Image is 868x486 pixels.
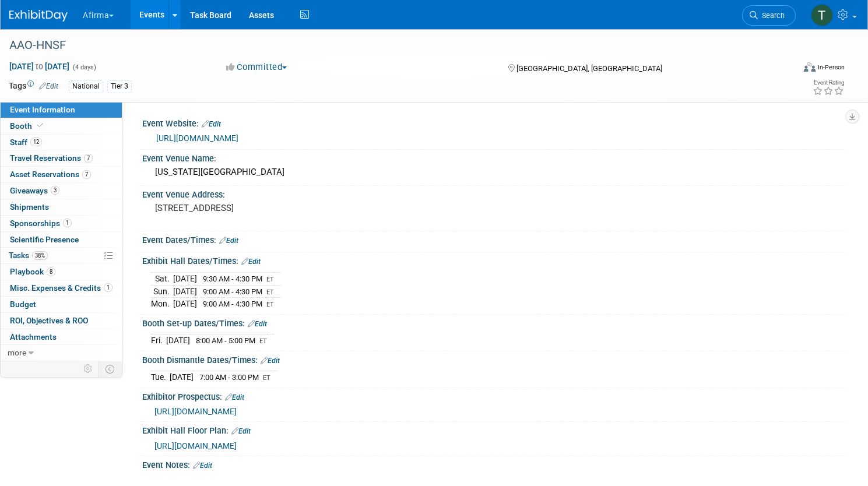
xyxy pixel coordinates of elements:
a: ROI, Objectives & ROO [1,313,122,329]
img: Format-Inperson.png [804,62,816,72]
div: Event Notes: [142,456,845,471]
span: to [34,62,45,71]
a: Sponsorships1 [1,216,122,231]
td: [DATE] [170,371,194,383]
td: Fri. [151,334,166,347]
a: more [1,345,122,361]
pre: [STREET_ADDRESS] [155,203,422,213]
span: Attachments [10,332,57,341]
a: Travel Reservations7 [1,150,122,166]
td: [DATE] [173,298,197,310]
span: Giveaways [10,186,59,195]
a: Shipments [1,199,122,215]
a: Edit [231,427,251,435]
span: ROI, Objectives & ROO [10,316,88,325]
div: Booth Set-up Dates/Times: [142,315,845,330]
div: Event Rating [813,80,844,86]
a: Edit [261,357,280,365]
span: 12 [30,138,42,146]
a: Edit [202,120,221,128]
span: Scientific Presence [10,235,79,244]
img: Taylor Sebesta [811,4,833,26]
span: 8:00 AM - 5:00 PM [196,336,255,345]
td: [DATE] [173,272,197,285]
a: [URL][DOMAIN_NAME] [154,441,237,450]
a: Edit [225,393,244,402]
img: ExhibitDay [9,10,68,22]
div: [US_STATE][GEOGRAPHIC_DATA] [151,163,836,181]
td: Personalize Event Tab Strip [78,361,99,376]
td: Sun. [151,285,173,298]
a: Asset Reservations7 [1,167,122,182]
td: [DATE] [166,334,190,347]
a: Attachments [1,329,122,345]
span: more [8,348,26,357]
div: Booth Dismantle Dates/Times: [142,351,845,367]
span: Tasks [9,251,48,260]
span: 7 [84,154,93,163]
span: Budget [10,300,36,309]
button: Committed [222,61,291,73]
a: Tasks38% [1,248,122,263]
a: Edit [193,462,212,470]
div: National [69,80,103,93]
span: Playbook [10,267,55,276]
span: (4 days) [72,64,96,71]
span: 1 [104,283,113,292]
span: 9:30 AM - 4:30 PM [203,274,262,283]
div: Exhibitor Prospectus: [142,388,845,403]
a: [URL][DOMAIN_NAME] [154,407,237,416]
span: Asset Reservations [10,170,91,179]
span: ET [259,337,267,345]
div: Event Venue Address: [142,186,845,200]
div: In-Person [817,63,845,72]
td: Mon. [151,298,173,310]
span: 7 [82,170,91,179]
a: Staff12 [1,135,122,150]
td: Toggle Event Tabs [99,361,122,376]
a: Event Information [1,102,122,118]
span: 9:00 AM - 4:30 PM [203,287,262,296]
div: Tier 3 [107,80,132,93]
td: Tags [9,80,58,93]
span: Booth [10,121,45,131]
a: Edit [39,82,58,90]
div: Event Format [720,61,845,78]
span: [DATE] [DATE] [9,61,70,72]
a: Search [742,5,796,26]
a: Edit [241,258,261,266]
i: Booth reservation complete [37,122,43,129]
a: Scientific Presence [1,232,122,248]
a: Giveaways3 [1,183,122,199]
span: Shipments [10,202,49,212]
td: Sat. [151,272,173,285]
span: 9:00 AM - 4:30 PM [203,300,262,308]
span: ET [266,288,274,296]
div: Event Dates/Times: [142,231,845,246]
td: [DATE] [173,285,197,298]
td: Tue. [151,371,170,383]
span: [GEOGRAPHIC_DATA], [GEOGRAPHIC_DATA] [516,64,662,73]
span: ET [266,301,274,308]
a: [URL][DOMAIN_NAME] [156,133,238,143]
span: 7:00 AM - 3:00 PM [199,373,259,382]
a: Misc. Expenses & Credits1 [1,280,122,296]
span: 3 [51,186,59,195]
div: Exhibit Hall Dates/Times: [142,252,845,267]
span: Sponsorships [10,219,72,228]
span: 8 [47,267,55,276]
div: Event Website: [142,115,845,130]
span: ET [266,276,274,283]
a: Budget [1,297,122,312]
span: Travel Reservations [10,153,93,163]
span: ET [263,374,270,382]
a: Booth [1,118,122,134]
span: 1 [63,219,72,227]
span: Event Information [10,105,75,114]
a: Playbook8 [1,264,122,280]
a: Edit [248,320,267,328]
div: AAO-HNSF [5,35,774,56]
div: Event Venue Name: [142,150,845,164]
